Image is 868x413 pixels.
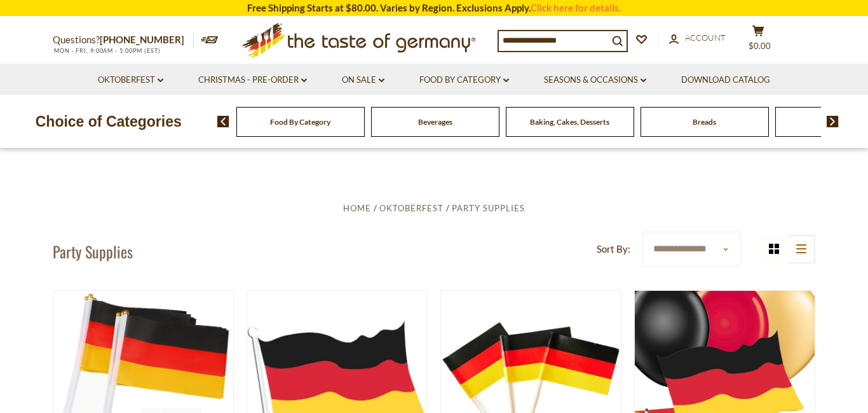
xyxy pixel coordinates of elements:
button: $0.00 [739,25,777,57]
img: previous arrow [217,116,229,127]
a: [PHONE_NUMBER] [100,34,184,45]
span: Account [685,32,726,43]
h1: Party Supplies [53,242,133,261]
span: MON - FRI, 9:00AM - 5:00PM (EST) [53,47,161,54]
a: Oktoberfest [379,203,444,213]
a: Seasons & Occasions [544,73,646,87]
a: Account [669,31,726,45]
a: On Sale [342,73,384,87]
a: Oktoberfest [98,73,163,87]
a: Party Supplies [452,203,525,213]
a: Home [343,203,371,213]
span: $0.00 [749,41,771,51]
a: Baking, Cakes, Desserts [530,117,609,127]
label: Sort By: [597,241,630,257]
a: Download Catalog [681,73,770,87]
a: Food By Category [270,117,330,127]
a: Click here for details. [531,2,621,13]
img: next arrow [827,116,839,127]
a: Food By Category [419,73,509,87]
p: Questions? [53,32,194,48]
a: Christmas - PRE-ORDER [198,73,307,87]
a: Breads [693,117,716,127]
a: Beverages [418,117,452,127]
